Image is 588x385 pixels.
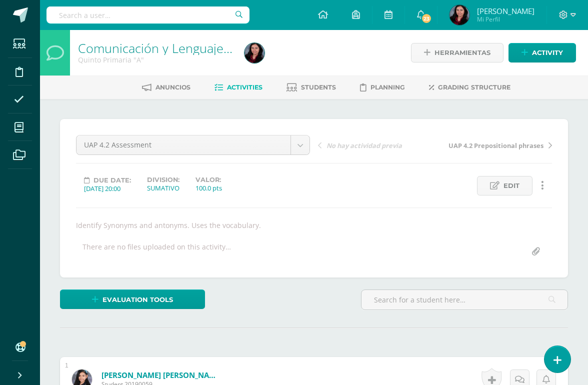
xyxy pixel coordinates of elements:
[411,43,503,62] a: Herramientas
[46,6,249,23] input: Search a user…
[361,290,567,309] input: Search for a student here…
[142,79,190,95] a: Anuncios
[78,55,232,64] div: Quinto Primaria 'A'
[227,83,262,91] span: Activities
[155,83,190,91] span: Anuncios
[102,290,173,309] span: Evaluation tools
[508,43,576,62] a: Activity
[438,83,510,91] span: Grading structure
[421,13,432,24] span: 23
[101,370,221,380] a: [PERSON_NAME] [PERSON_NAME]
[360,79,405,95] a: Planning
[195,183,222,192] div: 100.0 pts
[301,83,336,91] span: Students
[84,135,283,154] span: UAP 4.2 Assessment
[76,135,309,154] a: UAP 4.2 Assessment
[195,176,222,183] label: Valor:
[214,79,262,95] a: Activities
[82,242,231,261] div: There are no files uploaded on this activity…
[503,176,519,195] span: Edit
[435,140,552,150] a: UAP 4.2 Prepositional phrases
[286,79,336,95] a: Students
[72,220,556,230] div: Identify Synonyms and antonyms. Uses the vocabulary.
[448,141,543,150] span: UAP 4.2 Prepositional phrases
[78,39,362,56] a: Comunicación y Lenguaje,Idioma Extranjero,Inglés
[84,184,131,193] div: [DATE] 20:00
[477,6,534,16] span: [PERSON_NAME]
[244,43,264,63] img: 3ca3240c18fc7997023838208257dec4.png
[532,43,563,62] span: Activity
[326,141,402,150] span: No hay actividad previa
[434,43,490,62] span: Herramientas
[60,289,205,309] a: Evaluation tools
[370,83,405,91] span: Planning
[93,176,131,184] span: Due date:
[78,41,232,55] h1: Comunicación y Lenguaje,Idioma Extranjero,Inglés
[429,79,510,95] a: Grading structure
[477,15,534,23] span: Mi Perfil
[147,183,179,192] div: SUMATIVO
[449,5,469,25] img: 3ca3240c18fc7997023838208257dec4.png
[147,176,179,183] label: Division:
